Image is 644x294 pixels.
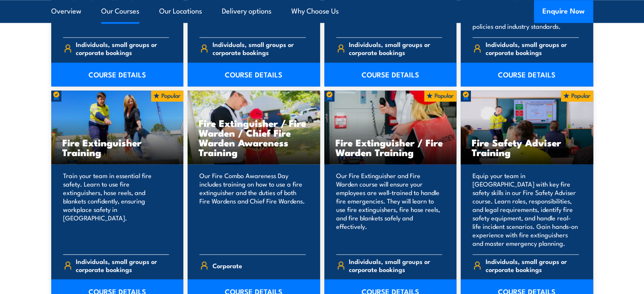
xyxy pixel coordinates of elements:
a: COURSE DETAILS [461,63,593,86]
span: Individuals, small groups or corporate bookings [76,40,169,56]
p: Our Fire Combo Awareness Day includes training on how to use a fire extinguisher and the duties o... [199,171,306,247]
a: COURSE DETAILS [324,63,457,86]
span: Individuals, small groups or corporate bookings [76,257,169,273]
p: Equip your team in [GEOGRAPHIC_DATA] with key fire safety skills in our Fire Safety Adviser cours... [473,171,579,247]
span: Individuals, small groups or corporate bookings [213,40,306,56]
h3: Fire Safety Adviser Training [472,137,582,157]
h3: Fire Extinguisher / Fire Warden / Chief Fire Warden Awareness Training [199,118,309,157]
h3: Fire Extinguisher / Fire Warden Training [335,137,446,157]
a: COURSE DETAILS [51,63,184,86]
span: Individuals, small groups or corporate bookings [349,257,442,273]
span: Individuals, small groups or corporate bookings [349,40,442,56]
span: Corporate [213,259,242,272]
p: Our Fire Extinguisher and Fire Warden course will ensure your employees are well-trained to handl... [336,171,442,247]
span: Individuals, small groups or corporate bookings [486,257,579,273]
a: COURSE DETAILS [188,63,320,86]
h3: Fire Extinguisher Training [62,137,173,157]
span: Individuals, small groups or corporate bookings [486,40,579,56]
p: Train your team in essential fire safety. Learn to use fire extinguishers, hose reels, and blanke... [63,171,169,247]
